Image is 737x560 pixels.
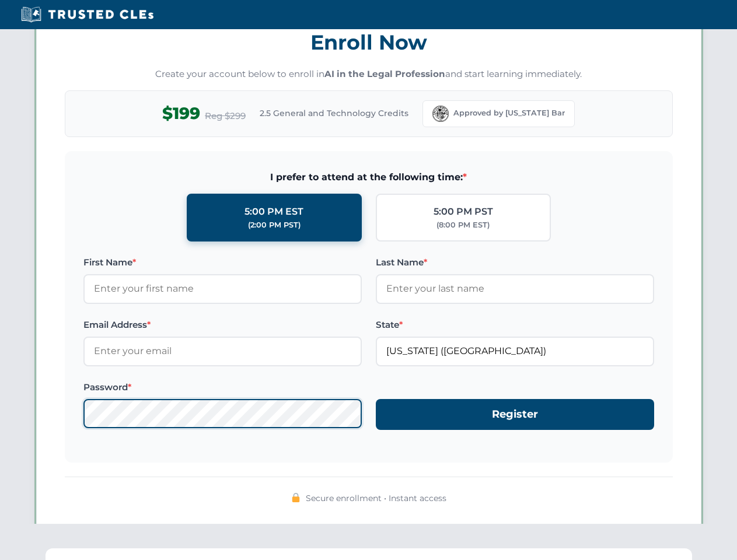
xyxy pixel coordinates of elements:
[376,256,654,269] label: Last Name
[436,219,490,231] div: (8:00 PM EST)
[162,100,200,127] span: $199
[205,109,246,123] span: Reg $299
[83,274,362,303] input: Enter your first name
[376,318,654,332] label: State
[434,204,493,219] div: 5:00 PM PST
[18,6,157,23] img: Trusted CLEs
[83,256,362,269] label: First Name
[324,68,445,79] strong: AI in the Legal Profession
[376,399,654,430] button: Register
[83,380,362,394] label: Password
[291,493,301,502] img: 🔒
[306,492,446,505] span: Secure enrollment • Instant access
[65,24,673,61] h3: Enroll Now
[248,219,301,231] div: (2:00 PM PST)
[244,204,303,219] div: 5:00 PM EST
[376,274,654,303] input: Enter your last name
[83,170,654,185] span: I prefer to attend at the following time:
[376,337,654,366] input: Florida (FL)
[260,107,408,120] span: 2.5 General and Technology Credits
[432,106,449,122] img: Florida Bar
[83,318,362,332] label: Email Address
[65,68,673,81] p: Create your account below to enroll in and start learning immediately.
[453,107,565,119] span: Approved by [US_STATE] Bar
[83,337,362,366] input: Enter your email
